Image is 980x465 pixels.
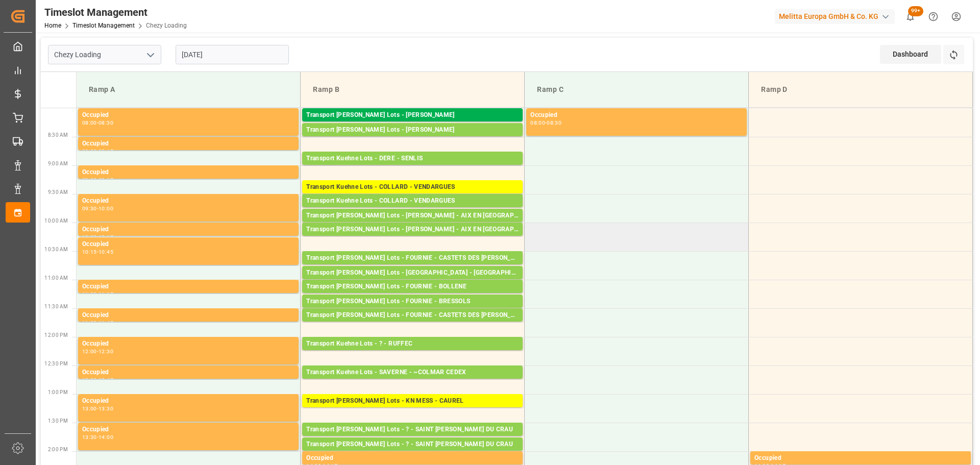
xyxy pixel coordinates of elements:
[880,45,941,64] div: Dashboard
[82,225,295,235] div: Occupied
[899,5,922,28] button: show 100 new notifications
[306,120,519,129] div: Pallets: 31,TU: 512,City: CARQUEFOU,Arrival: [DATE] 00:00:00
[775,7,899,26] button: Melitta Europa GmbH & Co. KG
[48,189,68,195] span: 9:30 AM
[99,120,113,125] div: 08:30
[306,339,519,349] div: Transport Kuehne Lots - ? - RUFFEC
[82,235,97,239] div: 10:00
[82,310,295,321] div: Occupied
[44,22,61,29] a: Home
[82,149,97,154] div: 08:30
[72,22,135,29] a: Timeslot Management
[306,453,519,463] div: Occupied
[545,120,547,125] div: -
[176,45,289,64] input: DD-MM-YYYY
[44,304,68,309] span: 11:30 AM
[306,396,519,406] div: Transport [PERSON_NAME] Lots - KN MESS - CAUREL
[306,439,519,450] div: Transport [PERSON_NAME] Lots - ? - SAINT [PERSON_NAME] DU CRAU
[82,368,295,378] div: Occupied
[82,250,97,254] div: 10:15
[82,321,97,325] div: 11:30
[99,321,113,325] div: 11:45
[775,9,895,24] div: Melitta Europa GmbH & Co. KG
[306,221,519,230] div: Pallets: ,TU: 65,City: [GEOGRAPHIC_DATA],Arrival: [DATE] 00:00:00
[99,206,113,211] div: 10:00
[44,5,187,20] div: Timeslot Management
[97,149,99,154] div: -
[99,149,113,154] div: 08:45
[306,253,519,263] div: Transport [PERSON_NAME] Lots - FOURNIE - CASTETS DES [PERSON_NAME]
[44,247,68,252] span: 10:30 AM
[97,206,99,211] div: -
[306,425,519,435] div: Transport [PERSON_NAME] Lots - ? - SAINT [PERSON_NAME] DU CRAU
[97,321,99,325] div: -
[82,396,295,406] div: Occupied
[306,235,519,243] div: Pallets: ,TU: 20,City: [GEOGRAPHIC_DATA],Arrival: [DATE] 00:00:00
[306,378,519,386] div: Pallets: 5,TU: 538,City: ~COLMAR CEDEX,Arrival: [DATE] 00:00:00
[44,332,68,338] span: 12:00 PM
[97,349,99,354] div: -
[306,310,519,321] div: Transport [PERSON_NAME] Lots - FOURNIE - CASTETS DES [PERSON_NAME]
[44,361,68,366] span: 12:30 PM
[85,80,292,99] div: Ramp A
[82,378,97,382] div: 12:30
[306,450,519,458] div: Pallets: 2,TU: 671,City: [GEOGRAPHIC_DATA][PERSON_NAME],Arrival: [DATE] 00:00:00
[82,196,295,206] div: Occupied
[757,80,964,99] div: Ramp D
[99,250,113,254] div: 10:45
[82,110,295,120] div: Occupied
[48,132,68,138] span: 8:30 AM
[306,297,519,307] div: Transport [PERSON_NAME] Lots - FOURNIE - BRESSOLS
[533,80,740,99] div: Ramp C
[306,196,519,206] div: Transport Kuehne Lots - COLLARD - VENDARGUES
[306,164,519,173] div: Pallets: ,TU: 285,City: [GEOGRAPHIC_DATA],Arrival: [DATE] 00:00:00
[82,167,295,178] div: Occupied
[82,349,97,354] div: 12:00
[306,406,519,415] div: Pallets: 1,TU: 244,City: [GEOGRAPHIC_DATA],Arrival: [DATE] 00:00:00
[44,275,68,281] span: 11:00 AM
[82,282,295,292] div: Occupied
[99,349,113,354] div: 12:30
[306,263,519,272] div: Pallets: 1,TU: ,City: CASTETS DES [PERSON_NAME],Arrival: [DATE] 00:00:00
[97,378,99,382] div: -
[306,268,519,278] div: Transport [PERSON_NAME] Lots - [GEOGRAPHIC_DATA] - [GEOGRAPHIC_DATA]
[306,110,519,120] div: Transport [PERSON_NAME] Lots - [PERSON_NAME]
[306,321,519,329] div: Pallets: ,TU: 168,City: CASTETS DES [PERSON_NAME],Arrival: [DATE] 00:00:00
[48,389,68,395] span: 1:00 PM
[142,47,158,63] button: open menu
[82,425,295,435] div: Occupied
[306,206,519,215] div: Pallets: 14,TU: 544,City: [GEOGRAPHIC_DATA],Arrival: [DATE] 00:00:00
[306,292,519,301] div: Pallets: 2,TU: ,City: BOLLENE,Arrival: [DATE] 00:00:00
[82,339,295,349] div: Occupied
[97,250,99,254] div: -
[82,178,97,182] div: 09:00
[309,80,516,99] div: Ramp B
[306,192,519,201] div: Pallets: 16,TU: 192,City: [GEOGRAPHIC_DATA],Arrival: [DATE] 00:00:00
[44,218,68,224] span: 10:00 AM
[82,206,97,211] div: 09:30
[97,435,99,439] div: -
[306,135,519,144] div: Pallets: ,TU: 116,City: [GEOGRAPHIC_DATA],Arrival: [DATE] 00:00:00
[99,435,113,439] div: 14:00
[908,6,923,16] span: 99+
[922,5,945,28] button: Help Center
[306,278,519,287] div: Pallets: 1,TU: 174,City: [GEOGRAPHIC_DATA],Arrival: [DATE] 00:00:00
[82,139,295,149] div: Occupied
[547,120,561,125] div: 08:30
[530,110,743,120] div: Occupied
[97,292,99,297] div: -
[82,239,295,250] div: Occupied
[48,45,161,64] input: Type to search/select
[48,418,68,424] span: 1:30 PM
[754,453,967,463] div: Occupied
[97,178,99,182] div: -
[306,225,519,235] div: Transport [PERSON_NAME] Lots - [PERSON_NAME] - AIX EN [GEOGRAPHIC_DATA]
[97,406,99,411] div: -
[82,406,97,411] div: 13:00
[99,292,113,297] div: 11:15
[82,292,97,297] div: 11:00
[82,120,97,125] div: 08:00
[530,120,545,125] div: 08:00
[306,435,519,444] div: Pallets: 3,TU: 716,City: [GEOGRAPHIC_DATA][PERSON_NAME],Arrival: [DATE] 00:00:00
[306,211,519,221] div: Transport [PERSON_NAME] Lots - [PERSON_NAME] - AIX EN [GEOGRAPHIC_DATA]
